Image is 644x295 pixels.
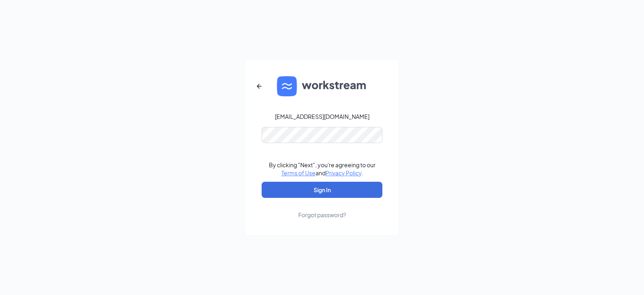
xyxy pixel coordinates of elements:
[250,77,269,96] button: ArrowLeftNew
[281,169,316,177] a: Terms of Use
[298,211,346,219] div: Forgot password?
[298,198,346,219] a: Forgot password?
[254,81,264,91] svg: ArrowLeftNew
[277,76,367,96] img: WS logo and Workstream text
[269,161,376,177] div: By clicking "Next", you're agreeing to our and .
[262,182,382,198] button: Sign In
[275,112,369,120] div: [EMAIL_ADDRESS][DOMAIN_NAME]
[326,169,361,177] a: Privacy Policy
